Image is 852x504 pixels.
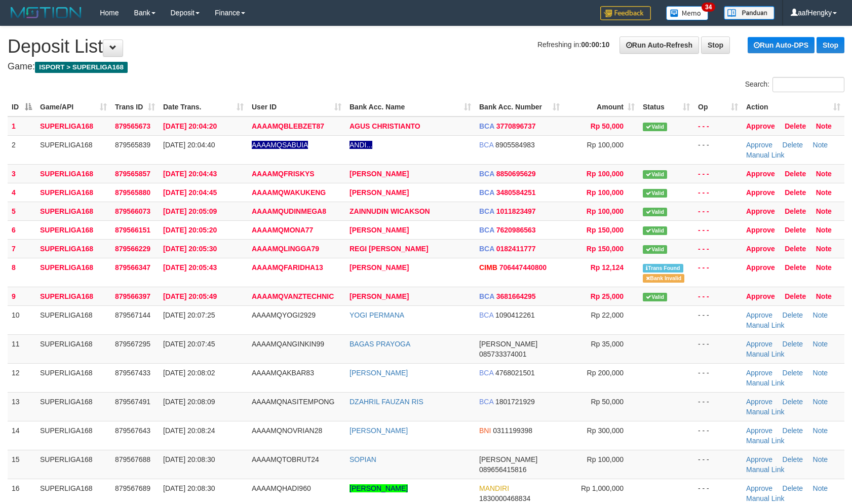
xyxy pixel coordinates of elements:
th: Op: activate to sort column ascending [694,98,742,117]
a: Note [813,455,828,463]
a: Manual Link [746,494,785,502]
span: Rp 100,000 [587,141,624,149]
a: Approve [746,427,772,435]
span: [DATE] 20:04:20 [163,122,217,130]
span: Copy 089656415816 to clipboard [479,466,526,474]
td: SUPERLIGA168 [36,202,111,220]
a: Delete [783,455,803,463]
a: Note [816,226,832,234]
span: Rp 50,000 [591,122,624,130]
span: AAAAMQWAKUKENG [252,188,326,197]
span: Rp 300,000 [587,427,624,435]
a: SOPIAN [350,455,376,463]
td: SUPERLIGA168 [36,164,111,183]
span: AAAAMQMONA77 [252,226,313,234]
span: AAAAMQHADI960 [252,484,311,492]
span: Rp 12,124 [591,263,624,272]
a: Manual Link [746,321,785,329]
a: Approve [746,292,775,300]
span: Valid transaction [643,170,667,179]
span: BCA [479,245,494,253]
a: Manual Link [746,379,785,387]
span: 879566397 [115,292,150,300]
span: AAAAMQUDINMEGA8 [252,207,326,215]
a: Approve [746,245,775,253]
span: 879567688 [115,455,150,463]
a: Delete [783,427,803,435]
span: Copy 8905584983 to clipboard [495,141,535,149]
span: 879567433 [115,369,150,377]
span: [DATE] 20:04:45 [163,188,217,197]
a: YOGI PERMANA [350,311,404,319]
span: [DATE] 20:05:30 [163,245,217,253]
td: - - - [694,220,742,239]
span: 879567689 [115,484,150,492]
a: Approve [746,455,772,463]
a: [PERSON_NAME] [350,226,409,234]
th: ID: activate to sort column descending [8,98,36,117]
span: AAAAMQYOGI2929 [252,311,316,319]
a: Stop [701,36,730,54]
th: User ID: activate to sort column ascending [248,98,345,117]
a: Manual Link [746,350,785,358]
a: Note [816,170,832,178]
span: Copy 3770896737 to clipboard [496,122,536,130]
span: Copy 4768021501 to clipboard [495,369,535,377]
a: Delete [783,484,803,492]
span: Rp 150,000 [587,226,624,234]
td: SUPERLIGA168 [36,334,111,363]
td: 15 [8,450,36,479]
td: - - - [694,363,742,392]
span: AAAAMQNOVRIAN28 [252,427,322,435]
td: SUPERLIGA168 [36,392,111,421]
span: [DATE] 20:08:09 [163,398,215,406]
a: Delete [785,292,806,300]
td: 1 [8,117,36,136]
td: 9 [8,287,36,305]
a: Approve [746,369,772,377]
td: 5 [8,202,36,220]
span: Copy 1011823497 to clipboard [496,207,536,215]
td: 2 [8,135,36,164]
span: [DATE] 20:05:49 [163,292,217,300]
td: - - - [694,164,742,183]
span: BNI [479,427,491,435]
span: Rp 100,000 [587,207,624,215]
span: BCA [479,369,493,377]
span: 34 [702,3,715,12]
td: SUPERLIGA168 [36,258,111,287]
a: Manual Link [746,437,785,445]
span: MANDIRI [479,484,509,492]
a: Approve [746,226,775,234]
a: Delete [783,369,803,377]
span: Valid transaction [643,245,667,254]
a: [PERSON_NAME] [350,170,409,178]
span: AAAAMQANGINKIN99 [252,340,324,348]
td: SUPERLIGA168 [36,305,111,334]
span: BCA [479,398,493,406]
span: Copy 1090412261 to clipboard [495,311,535,319]
span: Copy 085733374001 to clipboard [479,350,526,358]
span: 879566151 [115,226,150,234]
a: Delete [783,398,803,406]
span: Nama rekening ada tanda titik/strip, harap diedit [252,141,308,149]
a: Stop [817,37,844,53]
td: - - - [694,202,742,220]
span: [DATE] 20:05:09 [163,207,217,215]
a: DZAHRIL FAUZAN RIS [350,398,423,406]
a: [PERSON_NAME] [350,263,409,272]
a: Note [816,245,832,253]
a: Manual Link [746,151,785,159]
img: panduan.png [724,6,774,20]
span: BCA [479,292,494,300]
td: SUPERLIGA168 [36,183,111,202]
a: Delete [785,188,806,197]
span: [DATE] 20:08:30 [163,484,215,492]
td: - - - [694,421,742,450]
td: SUPERLIGA168 [36,220,111,239]
a: Approve [746,484,772,492]
a: [PERSON_NAME] [350,188,409,197]
td: - - - [694,117,742,136]
span: Valid transaction [643,189,667,198]
img: MOTION_logo.png [8,5,85,20]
